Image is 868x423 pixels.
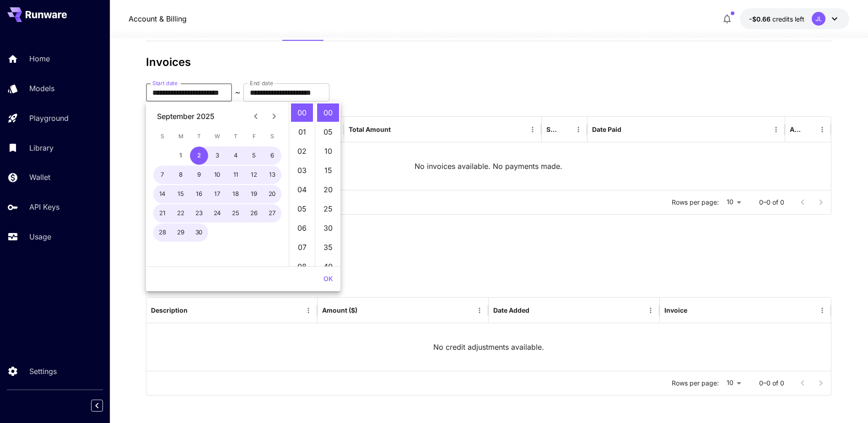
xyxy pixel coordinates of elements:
div: Invoice [664,306,687,314]
li: 6 hours [291,219,313,237]
label: End date [250,79,273,87]
p: Rows per page: [672,379,719,388]
label: Start date [152,79,178,87]
button: 26 [245,204,263,222]
span: Tuesday [191,127,207,146]
p: ~ [235,87,240,98]
p: Rows per page: [672,198,719,207]
h3: Adjustments [146,237,832,249]
button: Sort [688,304,701,317]
button: Previous month [247,107,265,125]
li: 7 hours [291,238,313,256]
li: 30 minutes [317,219,339,237]
button: Sort [622,123,635,136]
p: 0–0 of 0 [759,198,784,207]
button: 4 [226,146,245,165]
button: Next month [265,107,283,125]
button: 17 [208,185,226,203]
div: 10 [722,195,744,209]
li: 0 hours [291,103,313,122]
button: 8 [172,166,190,184]
button: 1 [172,146,190,165]
span: Wednesday [209,127,226,146]
li: 20 minutes [317,180,339,199]
button: Menu [816,304,829,317]
button: 28 [153,223,172,242]
p: Usage [29,231,51,242]
div: Collapse sidebar [98,397,110,414]
nav: breadcrumb [129,13,187,24]
span: Saturday [264,127,280,146]
a: Account & Billing [129,13,187,24]
button: 23 [190,204,208,222]
span: credits left [772,15,804,23]
button: Sort [358,304,371,317]
button: 6 [263,146,281,165]
div: September 2025 [157,111,215,122]
li: 25 minutes [317,200,339,218]
button: 22 [172,204,190,222]
p: Library [29,142,54,153]
li: 0 minutes [317,103,339,122]
button: 15 [172,185,190,203]
li: 35 minutes [317,238,339,256]
button: 24 [208,204,226,222]
button: 20 [263,185,281,203]
button: 13 [263,166,281,184]
li: 4 hours [291,180,313,199]
div: 10 [722,376,744,390]
p: Home [29,53,50,64]
button: 25 [226,204,245,222]
button: 10 [208,166,226,184]
p: No credit adjustments available. [433,342,544,352]
button: Menu [644,304,657,317]
button: 2 [190,146,208,165]
button: 5 [245,146,263,165]
button: 11 [226,166,245,184]
button: Sort [189,304,201,317]
li: 40 minutes [317,257,339,276]
span: Monday [173,127,189,146]
button: 7 [153,166,172,184]
button: 18 [226,185,245,203]
button: Sort [392,123,404,136]
div: -$0.65783 [749,14,804,24]
button: 9 [190,166,208,184]
div: Description [151,306,188,314]
li: 3 hours [291,161,313,179]
p: Wallet [29,172,50,183]
button: Menu [302,304,315,317]
ul: Select hours [289,102,315,266]
p: Settings [29,366,57,377]
li: 5 minutes [317,123,339,141]
li: 5 hours [291,200,313,218]
span: -$0.66 [749,15,772,23]
button: Menu [572,123,585,136]
div: Status [546,125,558,133]
button: Menu [770,123,782,136]
li: 15 minutes [317,161,339,179]
button: 14 [153,185,172,203]
button: Menu [473,304,486,317]
button: 29 [172,223,190,242]
h3: Invoices [146,56,832,69]
button: 16 [190,185,208,203]
span: Sunday [154,127,171,146]
button: -$0.65783JL [740,8,849,29]
button: 3 [208,146,226,165]
li: 8 hours [291,257,313,276]
div: Date Paid [592,125,621,133]
span: Friday [246,127,262,146]
p: Playground [29,113,69,124]
div: Total Amount [349,125,391,133]
button: Collapse sidebar [91,400,103,412]
button: OK [320,271,337,287]
button: Sort [530,304,543,317]
span: Thursday [227,127,244,146]
button: Sort [559,123,572,136]
button: Menu [816,123,829,136]
button: 19 [245,185,263,203]
li: 1 hours [291,123,313,141]
button: 21 [153,204,172,222]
